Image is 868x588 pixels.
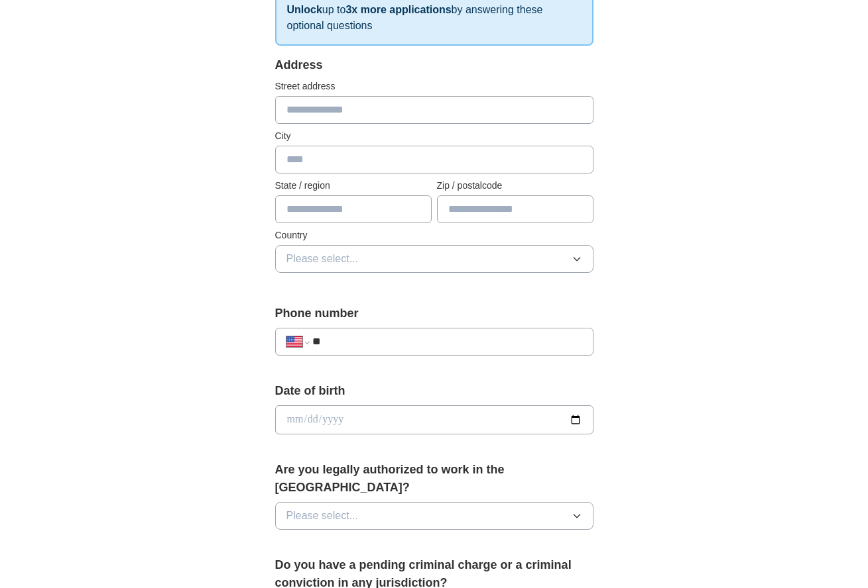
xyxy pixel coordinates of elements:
[275,129,593,143] label: City
[275,382,593,400] label: Date of birth
[437,179,593,193] label: Zip / postalcode
[275,179,432,193] label: State / region
[275,502,593,530] button: Please select...
[275,79,593,93] label: Street address
[275,56,593,74] div: Address
[345,4,451,15] strong: 3x more applications
[275,305,593,322] label: Phone number
[287,4,322,15] strong: Unlock
[275,461,593,497] label: Are you legally authorized to work in the [GEOGRAPHIC_DATA]?
[275,245,593,273] button: Please select...
[286,251,359,267] span: Please select...
[286,508,359,524] span: Please select...
[275,228,593,242] label: Country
